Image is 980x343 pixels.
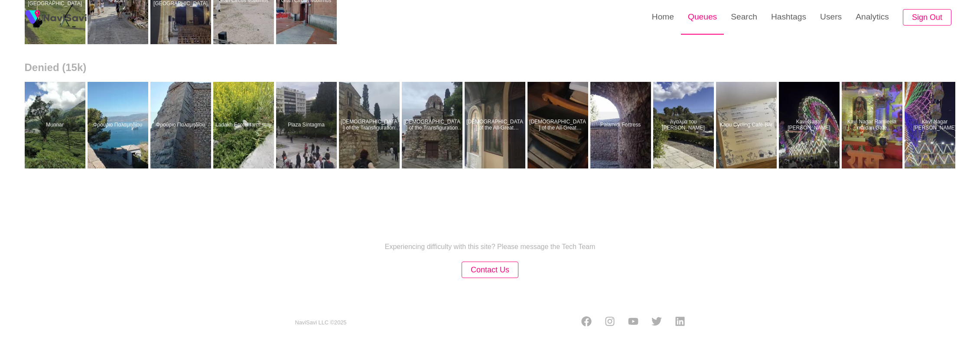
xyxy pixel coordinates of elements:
a: Kavi Nagar Ramleela maidan Gate [GEOGRAPHIC_DATA]Kavi Nagar Ramleela maidan Gate Razapur Rd [842,82,905,168]
a: [DEMOGRAPHIC_DATA] of the Transfiguration of the SaviourHoly Church of the Transfiguration of the... [402,82,465,168]
a: [DEMOGRAPHIC_DATA] of the Transfiguration of the SaviourHoly Church of the Transfiguration of the... [339,82,402,168]
a: Facebook [581,316,592,329]
img: fireSpot [22,6,43,28]
a: Άγαλμα του [PERSON_NAME]Άγαλμα του Ιπποκράτη [653,82,716,168]
a: Palamidi FortressPalamidi Fortress [590,82,653,168]
a: Ladakh Ecotel farm stayLadakh Ecotel farm stay [213,82,276,168]
img: fireSpot [43,13,87,22]
a: Plaza SíntagmaPlaza Síntagma [276,82,339,168]
a: Contact Us [462,266,518,274]
small: NaviSavi LLC © 2025 [295,320,347,326]
a: Instagram [605,316,615,329]
a: Kavi Nagar [PERSON_NAME]Kavi Nagar Ramleela Maidan Chowk [779,82,842,168]
a: Twitter [651,316,662,329]
a: Kapu Cycling Café-BarKapu Cycling Café-Bar [716,82,779,168]
p: Experiencing difficulty with this site? Please message the Tech Team [385,243,596,251]
a: MunnarMunnar [25,82,88,168]
button: Sign Out [903,9,951,26]
a: [DEMOGRAPHIC_DATA] of the All-Great Taxiarchs and the Virgin [PERSON_NAME]Holy Church of the All-... [465,82,527,168]
a: Φρούριο ΠαλαμηδίουΦρούριο Παλαμηδίου [150,82,213,168]
a: LinkedIn [675,316,685,329]
a: Φρούριο ΠαλαμηδίουΦρούριο Παλαμηδίου [88,82,150,168]
a: Youtube [628,316,638,329]
h2: Denied (15k) [25,61,956,74]
a: Kavi Nagar [PERSON_NAME]Kavi Nagar Ramleela Maidan Chowk [905,82,967,168]
a: [DEMOGRAPHIC_DATA] of the All-Great Taxiarchs and the Virgin [PERSON_NAME]Holy Church of the All-... [527,82,590,168]
button: Contact Us [462,262,518,278]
